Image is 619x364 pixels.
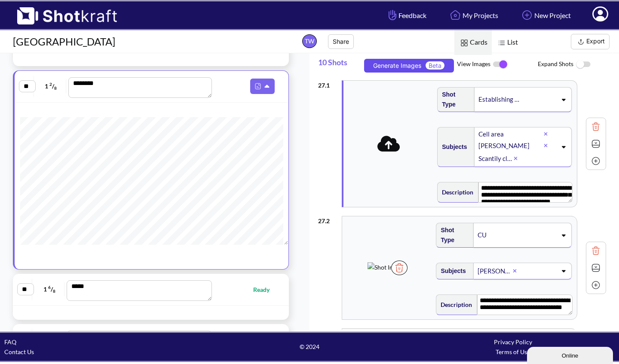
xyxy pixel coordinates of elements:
div: 27 . 3 [318,324,337,338]
img: Add Icon [520,8,534,22]
span: © 2024 [208,342,411,352]
span: Shot Type [438,88,470,112]
span: 1 / [36,79,66,93]
button: Share [328,34,354,49]
div: Cell area [478,128,544,140]
img: Trash Icon [589,244,602,257]
img: Expand Icon [589,261,602,274]
span: TW [302,34,317,48]
span: Description [438,185,473,199]
img: ToggleOff Icon [573,55,593,74]
span: 1 / [34,282,64,296]
button: Generate ImagesBeta [364,59,454,73]
div: Establishing shot [478,94,521,105]
iframe: chat widget [527,345,615,364]
img: Add Icon [589,279,602,291]
img: List Icon [496,37,507,49]
span: 2 [49,82,52,87]
span: Beta [426,61,444,70]
img: Trash Icon [391,261,408,275]
img: Pdf Icon [252,81,264,92]
a: FAQ [4,338,16,346]
img: Export Icon [576,36,586,47]
a: Contact Us [4,348,34,355]
div: Terms of Use [411,347,615,357]
button: Export [571,34,610,49]
div: CU [477,229,520,241]
span: 10 Shots [318,53,361,76]
a: New Project [513,4,577,27]
span: Subjects [438,140,467,154]
div: 27 . 1 [318,76,337,90]
div: [PERSON_NAME] [478,140,544,152]
span: Expand Shots [538,55,619,74]
span: Cards [454,30,492,55]
img: Home Icon [448,8,463,22]
div: 27.1Shot TypeEstablishing shotSubjectsCell area[PERSON_NAME]Scantily clad womenDescription**** **... [318,76,606,212]
span: 6 [48,285,51,290]
img: ToggleOn Icon [490,55,510,73]
div: [PERSON_NAME] [477,265,513,277]
div: Privacy Policy [411,337,615,347]
span: List [492,30,522,55]
img: Add Icon [589,155,602,167]
img: Expand Icon [589,137,602,150]
img: Card Icon [459,37,470,49]
span: Description [436,297,472,312]
span: Subjects [436,264,466,278]
span: View Images [457,55,538,73]
div: 27 . 2 [318,212,337,226]
div: Scantily clad women [478,153,514,164]
a: My Projects [441,4,505,27]
span: Shot Type [436,223,469,247]
img: Hand Icon [386,8,398,22]
img: Shot Image [368,262,404,272]
span: Ready [253,285,278,294]
span: 8 [54,85,57,91]
span: Feedback [386,10,426,20]
span: 8 [53,288,55,294]
img: Trash Icon [589,120,602,133]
